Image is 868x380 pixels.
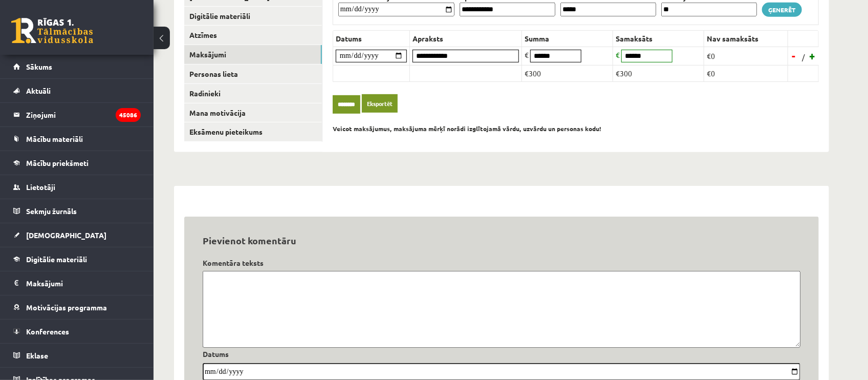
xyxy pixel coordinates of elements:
a: Ziņojumi45086 [13,103,141,126]
th: Datums [333,30,410,47]
a: Ģenerēt [762,3,802,17]
span: [DEMOGRAPHIC_DATA] [26,230,106,240]
span: Eklase [26,351,48,360]
span: Motivācijas programma [26,303,107,312]
a: Sekmju žurnāls [13,199,141,223]
a: Aktuāli [13,79,141,102]
a: Sākums [13,55,141,78]
a: Mācību priekšmeti [13,151,141,175]
a: Rīgas 1. Tālmācības vidusskola [11,18,93,44]
th: Apraksts [410,30,522,47]
a: Eklase [13,344,141,367]
a: Maksājumi [13,271,141,295]
a: Lietotāji [13,175,141,199]
a: Digitālie materiāli [13,247,141,271]
b: Veicot maksājumus, maksājuma mērķī norādi izglītojamā vārdu, uzvārdu un personas kodu! [333,124,601,133]
span: Konferences [26,327,69,336]
i: 45086 [116,108,141,122]
span: Sākums [26,62,52,71]
a: Atzīmes [184,26,322,45]
td: €300 [613,65,704,81]
a: Digitālie materiāli [184,7,322,26]
span: € [525,50,529,59]
a: Eksāmenu pieteikums [184,122,322,141]
th: Summa [522,30,613,47]
a: Personas lieta [184,65,322,83]
th: Nav samaksāts [704,30,788,47]
span: Digitālie materiāli [26,255,87,264]
th: Samaksāts [613,30,704,47]
a: Mācību materiāli [13,127,141,151]
legend: Ziņojumi [26,103,141,126]
legend: Maksājumi [26,271,141,295]
span: Mācību materiāli [26,134,83,143]
span: € [616,50,620,59]
span: Aktuāli [26,86,51,95]
a: Maksājumi [184,45,322,64]
h4: Datums [203,350,800,358]
td: €300 [522,65,613,81]
td: €0 [704,65,788,81]
td: €0 [704,47,788,65]
span: Mācību priekšmeti [26,158,89,167]
a: Konferences [13,320,141,343]
a: - [789,48,799,64]
h4: Komentāra teksts [203,259,800,267]
a: + [808,48,818,64]
h3: Pievienot komentāru [203,235,800,246]
a: [DEMOGRAPHIC_DATA] [13,223,141,247]
a: Radinieki [184,84,322,103]
span: Sekmju žurnāls [26,206,77,216]
span: / [801,52,806,62]
a: Mana motivācija [184,103,322,122]
span: Lietotāji [26,182,55,192]
a: Eksportēt [362,94,398,113]
a: Motivācijas programma [13,295,141,319]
